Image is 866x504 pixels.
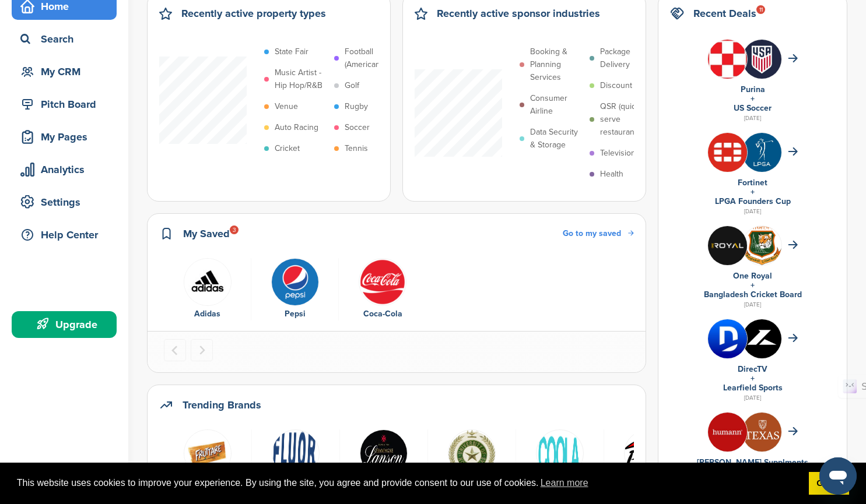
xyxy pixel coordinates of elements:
a: My Pages [12,124,117,150]
div: [DATE] [670,299,835,310]
a: One Royal [733,271,772,281]
img: Data [272,429,320,477]
img: 1lv1zgax 400x400 [708,40,747,79]
a: Hwjxykur 400x400 Adidas [170,258,245,321]
img: Open uri20141112 50798 enk1ip [624,429,672,477]
a: + [751,94,755,104]
a: Learfield Sports [723,383,783,393]
img: Nxoc7o2q 400x400 [742,133,781,172]
div: 2 of 3 [251,258,339,321]
div: My CRM [17,61,117,82]
a: 451ddf96e958c635948cd88c29892565 Coca-Cola [345,258,420,321]
p: QSR (quick serve restaurant) [600,100,654,139]
iframe: Schaltfläche zum Öffnen des Messaging-Fensters [819,457,857,495]
p: Consumer Airline [530,92,584,118]
img: Yitarkkj 400x400 [742,319,781,358]
div: Pitch Board [17,94,117,115]
a: Upgrade [12,311,117,338]
a: Pepsi logo Pepsi [257,258,332,321]
img: S8lgkjzz 400x400 [708,226,747,265]
div: Help Center [17,224,117,245]
p: Venue [275,100,298,113]
div: [DATE] [670,393,835,403]
p: Booking & Planning Services [530,45,584,84]
img: whvs id 400x400 [742,40,781,79]
span: This website uses cookies to improve your experience. By using the site, you agree and provide co... [17,474,800,492]
img: Data [184,429,232,477]
h2: Recently active sponsor industries [437,5,600,22]
div: [DATE] [670,113,835,124]
a: Fortinet [738,178,767,188]
a: University of north texas seal [434,429,510,476]
div: [DATE] [670,206,835,217]
a: + [751,187,755,197]
p: Discount [600,79,632,92]
p: Music Artist - Hip Hop/R&B [275,66,328,92]
p: Rugby [345,100,368,113]
img: Data [360,429,408,477]
div: Pepsi [257,308,332,320]
p: Television [600,147,636,160]
a: Settings [12,189,117,216]
p: Package Delivery [600,45,654,71]
button: Next slide [191,339,213,361]
img: Hwjxykur 400x400 [184,258,232,306]
p: Football (American) [345,45,398,71]
a: DirecTV [738,364,767,374]
h2: Trending Brands [183,397,261,413]
div: 3 [230,225,239,234]
a: Open uri20141112 50798 enk1ip [610,429,686,476]
a: Bangladesh Cricket Board [704,290,802,299]
div: 1 of 3 [164,258,251,321]
div: Search [17,29,117,50]
img: Xl cslqk 400x400 [708,413,747,452]
button: Previous slide [164,339,186,361]
div: Adidas [170,308,245,320]
a: Analytics [12,156,117,183]
img: 451ddf96e958c635948cd88c29892565 [359,258,406,306]
a: Go to my saved [563,227,634,240]
a: Data [346,429,422,476]
div: Analytics [17,159,117,180]
p: State Fair [275,45,308,58]
a: learn more about cookies [539,474,590,492]
a: dismiss cookie message [809,472,849,495]
img: Open uri20141112 64162 1947g57?1415806541 [742,226,781,265]
img: Pepsi logo [271,258,319,306]
p: Cricket [275,142,300,155]
p: Soccer [345,121,370,134]
a: Purina [741,84,765,94]
p: Data Security & Storage [530,126,584,151]
a: Search [12,26,117,52]
div: Coca-Cola [345,308,420,320]
a: US Soccer [734,103,772,113]
h2: Recent Deals [693,5,756,22]
a: LPGA Founders Cup [715,196,791,206]
a: + [751,373,755,383]
a: + [751,280,755,290]
img: Unnamed [742,413,781,452]
img: 0c2wmxyy 400x400 [708,319,747,358]
img: Logo 1 [536,429,584,477]
a: My CRM [12,58,117,85]
img: University of north texas seal [448,429,496,477]
div: Settings [17,192,117,213]
a: Logo 1 [522,429,598,476]
div: 11 [756,5,765,14]
p: Tennis [345,142,368,155]
h2: Recently active property types [181,5,326,22]
p: Golf [345,79,359,92]
a: Data [258,429,334,476]
p: Health [600,168,623,181]
p: Auto Racing [275,121,318,134]
img: Vigjnoap 400x400 [708,133,747,172]
a: Help Center [12,221,117,248]
h2: My Saved [183,225,230,242]
span: Go to my saved [563,228,621,238]
div: Upgrade [17,314,117,335]
div: My Pages [17,126,117,147]
a: Data [170,429,246,476]
a: Pitch Board [12,91,117,118]
div: 3 of 3 [339,258,426,321]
